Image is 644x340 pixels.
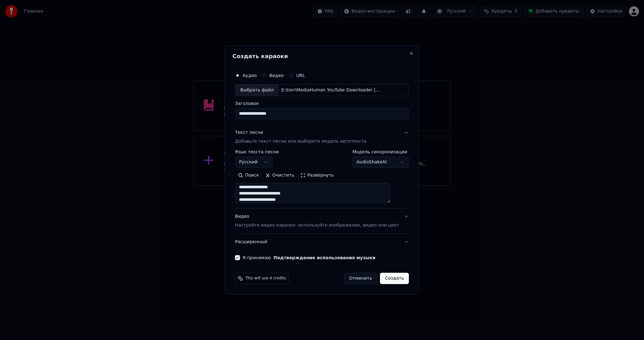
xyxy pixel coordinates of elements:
[235,124,409,150] button: Текст песниДобавьте текст песни или выберите модель автотекста
[242,255,375,260] label: Я принимаю
[235,234,409,250] button: Расширенный
[380,273,409,284] button: Создать
[262,170,297,180] button: Очистить
[235,208,409,233] button: ВидеоНастройте видео караоке: используйте изображение, видео или цвет
[296,73,305,78] label: URL
[235,101,409,106] label: Заголовок
[235,129,263,136] div: Текст песни
[344,273,377,284] button: Отменить
[245,276,286,281] span: This will use 4 credits
[235,170,262,180] button: Поиск
[235,138,366,145] p: Добавьте текст песни или выберите модель автотекста
[274,255,375,260] button: Я принимаю
[235,150,409,208] div: Текст песниДобавьте текст песни или выберите модель автотекста
[235,222,399,228] p: Настройте видео караоке: используйте изображение, видео или цвет
[297,170,337,180] button: Развернуть
[242,73,257,78] label: Аудио
[235,150,279,154] label: Язык текста песни
[235,213,399,228] div: Видео
[235,85,279,96] div: Выбрать файл
[353,150,409,154] label: Модель синхронизации
[279,87,386,93] div: E:\torr\MediaHuman YouTube Downloader [DATE] (2107) Portable\MediaHuman YouTube Downloader Portab...
[232,53,411,59] h2: Создать караоке
[269,73,284,78] label: Видео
